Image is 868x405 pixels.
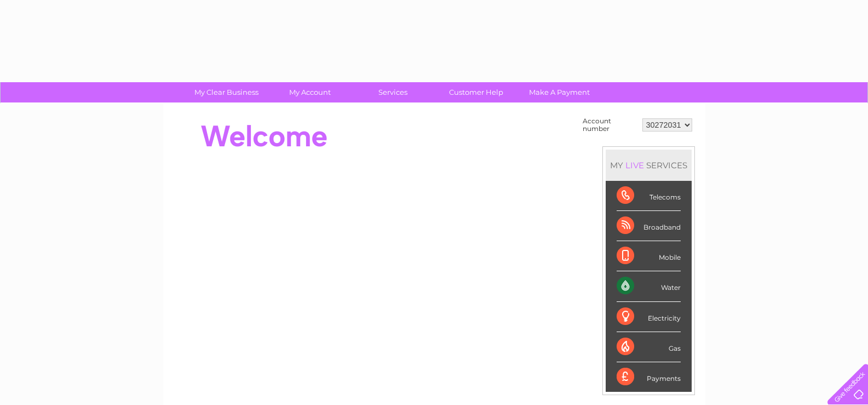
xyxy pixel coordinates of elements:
[617,241,681,271] div: Mobile
[580,115,640,135] td: Account number
[617,181,681,211] div: Telecoms
[265,82,355,102] a: My Account
[617,362,681,392] div: Payments
[348,82,438,102] a: Services
[606,150,692,181] div: MY SERVICES
[431,82,521,102] a: Customer Help
[181,82,272,102] a: My Clear Business
[617,332,681,362] div: Gas
[617,211,681,241] div: Broadband
[617,271,681,301] div: Water
[617,302,681,332] div: Electricity
[514,82,605,102] a: Make A Payment
[623,160,646,170] div: LIVE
